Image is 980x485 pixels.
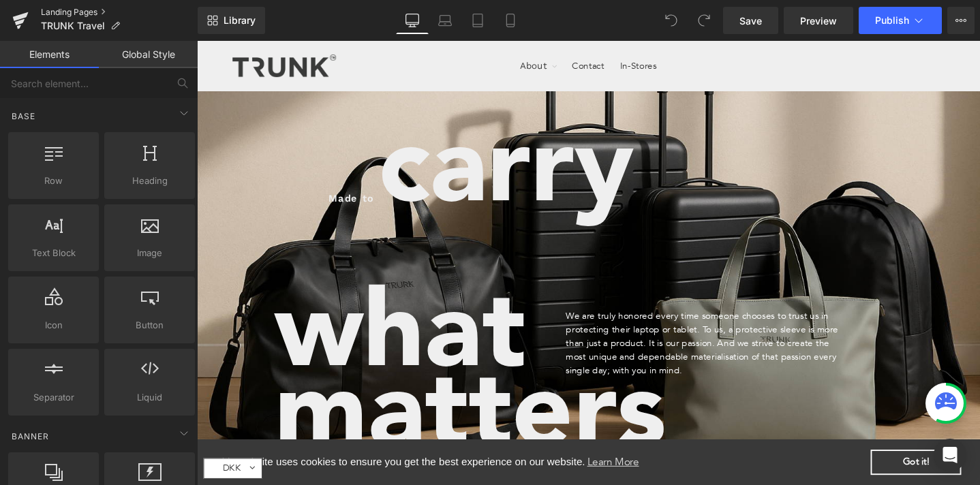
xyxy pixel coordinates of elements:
[82,300,825,480] h6: matters
[82,210,825,402] h6: what
[388,17,436,35] a: Contact
[10,110,37,123] span: Base
[494,7,527,34] a: Mobile
[859,7,942,34] button: Publish
[934,439,966,471] div: Open Intercom Messenger
[12,174,95,188] span: Row
[388,283,688,354] p: We are truly honored every time someone chooses to trust us in protecting their laptop or tablet....
[108,174,191,188] span: Heading
[12,390,95,405] span: Separator
[334,17,386,35] button: About
[395,20,429,33] span: Contact
[658,7,685,34] button: Undo
[875,15,909,26] span: Publish
[690,7,718,34] button: Redo
[429,7,461,34] a: Laptop
[11,440,62,460] span: DKK
[947,7,975,34] button: More
[409,433,468,454] a: learn more about cookies
[800,14,837,28] span: Preview
[37,14,147,39] img: TRUNK sleeves
[10,430,50,443] span: Banner
[41,20,105,31] span: TRUNK Travel
[138,159,232,174] h2: Made to
[191,53,825,210] h6: carry
[396,7,429,34] a: Desktop
[108,246,191,260] span: Image
[341,20,369,32] span: About
[439,17,491,35] a: In-Stores
[20,433,709,454] span: This website uses cookies to ensure you get the best experience on our website.
[12,318,95,332] span: Icon
[709,431,805,458] a: dismiss cookie message
[108,318,191,332] span: Button
[461,7,494,34] a: Tablet
[784,7,853,34] a: Preview
[446,20,485,33] span: In-Stores
[198,7,265,34] a: New Library
[108,390,191,405] span: Liquid
[41,7,198,18] a: Landing Pages
[739,14,762,28] span: Save
[99,41,198,68] a: Global Style
[12,246,95,260] span: Text Block
[224,14,256,27] span: Library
